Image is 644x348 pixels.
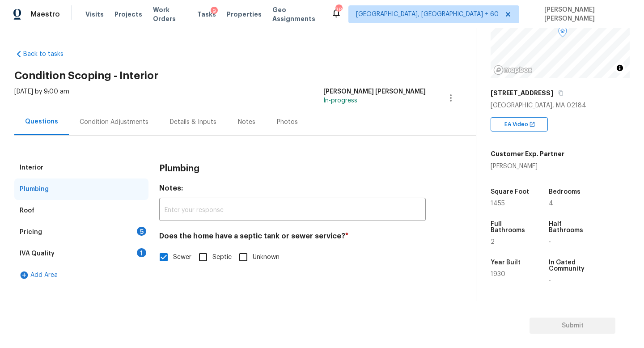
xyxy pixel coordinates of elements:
[491,89,553,98] h5: [STREET_ADDRESS]
[491,189,529,195] h5: Square Foot
[114,10,142,19] span: Projects
[491,149,564,158] h5: Customer Exp. Partner
[25,117,58,126] div: Questions
[549,221,590,233] h5: Half Bathrooms
[85,10,104,19] span: Visits
[253,253,280,262] span: Unknown
[20,228,42,237] div: Pricing
[549,189,580,195] h5: Bedrooms
[549,200,553,207] span: 4
[159,164,199,173] h3: Plumbing
[323,98,357,104] span: In-progress
[14,50,100,59] a: Back to tasks
[20,206,34,215] div: Roof
[14,264,148,286] div: Add Area
[14,87,69,109] div: [DATE] by 9:00 am
[356,10,499,19] span: [GEOGRAPHIC_DATA], [GEOGRAPHIC_DATA] + 60
[20,249,55,258] div: IVA Quality
[335,5,342,14] div: 380
[30,10,60,19] span: Maestro
[529,121,535,127] img: Open In New Icon
[491,117,548,132] div: EA Video
[20,163,43,172] div: Interior
[491,221,532,233] h5: Full Bathrooms
[272,5,320,23] span: Geo Assignments
[549,239,551,245] span: -
[238,118,255,127] div: Notes
[491,162,564,171] div: [PERSON_NAME]
[491,271,505,277] span: 1930
[159,184,426,196] h4: Notes:
[614,63,625,73] button: Toggle attribution
[549,277,551,284] span: -
[212,253,232,262] span: Septic
[137,227,146,236] div: 5
[491,259,521,266] h5: Year Built
[211,7,218,16] div: 9
[20,185,49,194] div: Plumbing
[557,89,565,97] button: Copy Address
[504,120,532,129] span: EA Video
[14,71,476,80] h2: Condition Scoping - Interior
[173,253,191,262] span: Sewer
[227,10,262,19] span: Properties
[491,200,505,207] span: 1455
[491,239,495,245] span: 2
[159,232,426,244] h4: Does the home have a septic tank or sewer service?
[323,87,426,96] div: [PERSON_NAME] [PERSON_NAME]
[491,101,630,110] div: [GEOGRAPHIC_DATA], MA 02184
[541,5,631,23] span: [PERSON_NAME] [PERSON_NAME]
[170,118,216,127] div: Details & Inputs
[549,259,590,272] h5: In Gated Community
[277,118,298,127] div: Photos
[159,200,426,221] input: Enter your response
[197,11,216,17] span: Tasks
[137,248,146,257] div: 1
[617,63,623,73] span: Toggle attribution
[558,26,567,40] div: Map marker
[493,65,533,75] a: Mapbox homepage
[153,5,186,23] span: Work Orders
[80,118,148,127] div: Condition Adjustments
